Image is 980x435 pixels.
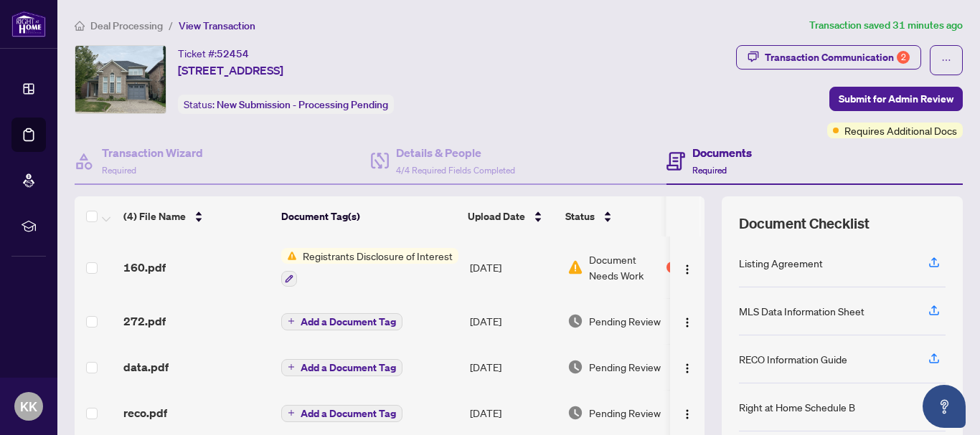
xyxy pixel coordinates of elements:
[281,248,297,264] img: Status Icon
[275,196,462,236] th: Document Tag(s)
[682,363,693,374] img: Logo
[692,165,727,176] span: Required
[123,358,169,376] span: data.pdf
[567,359,583,375] img: Document Status
[736,45,921,70] button: Transaction Communication2
[301,317,396,327] span: Add a Document Tag
[809,17,963,34] article: Transaction saved 31 minutes ago
[739,303,864,319] div: MLS Data Information Sheet
[178,45,249,62] div: Ticket #:
[765,46,910,69] div: Transaction Communication
[941,55,951,65] span: ellipsis
[829,87,963,111] button: Submit for Admin Review
[281,403,402,422] button: Add a Document Tag
[396,165,515,176] span: 4/4 Required Fields Completed
[676,401,699,424] button: Logo
[217,47,249,60] span: 52454
[567,313,583,329] img: Document Status
[11,11,46,37] img: logo
[281,313,402,330] button: Add a Document Tag
[567,405,583,421] img: Document Status
[301,363,396,373] span: Add a Document Tag
[178,62,283,79] span: [STREET_ADDRESS]
[666,262,678,273] div: 1
[75,21,85,31] span: home
[301,408,396,419] span: Add a Document Tag
[179,19,255,32] span: View Transaction
[462,196,560,236] th: Upload Date
[565,209,595,224] span: Status
[676,256,699,279] button: Logo
[464,344,562,390] td: [DATE]
[281,405,402,422] button: Add a Document Tag
[102,165,136,176] span: Required
[560,196,682,236] th: Status
[739,255,823,271] div: Listing Agreement
[589,313,661,329] span: Pending Review
[839,87,953,110] span: Submit for Admin Review
[281,312,402,330] button: Add a Document Tag
[923,385,966,428] button: Open asap
[682,264,693,275] img: Logo
[297,248,458,264] span: Registrants Disclosure of Interest
[90,19,163,32] span: Deal Processing
[288,317,295,325] span: plus
[281,359,402,376] button: Add a Document Tag
[739,214,870,234] span: Document Checklist
[123,209,186,224] span: (4) File Name
[169,17,173,34] li: /
[178,95,394,114] div: Status:
[75,46,166,113] img: IMG-W12374409_1.jpg
[676,355,699,378] button: Logo
[682,317,693,328] img: Logo
[123,259,166,276] span: 160.pdf
[464,236,562,298] td: [DATE]
[281,358,402,376] button: Add a Document Tag
[692,144,752,161] h4: Documents
[589,405,661,421] span: Pending Review
[288,409,295,416] span: plus
[468,209,525,224] span: Upload Date
[897,51,910,64] div: 2
[20,396,37,416] span: KK
[589,359,661,375] span: Pending Review
[567,259,583,275] img: Document Status
[123,312,166,330] span: 272.pdf
[739,351,847,367] div: RECO Information Guide
[682,408,693,420] img: Logo
[844,123,957,138] span: Requires Additional Docs
[739,399,855,415] div: Right at Home Schedule B
[589,252,664,283] span: Document Needs Work
[217,98,388,111] span: New Submission - Processing Pending
[676,310,699,333] button: Logo
[281,248,458,287] button: Status IconRegistrants Disclosure of Interest
[118,196,275,236] th: (4) File Name
[102,144,203,161] h4: Transaction Wizard
[123,404,167,421] span: reco.pdf
[464,298,562,344] td: [DATE]
[288,363,295,371] span: plus
[396,144,515,161] h4: Details & People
